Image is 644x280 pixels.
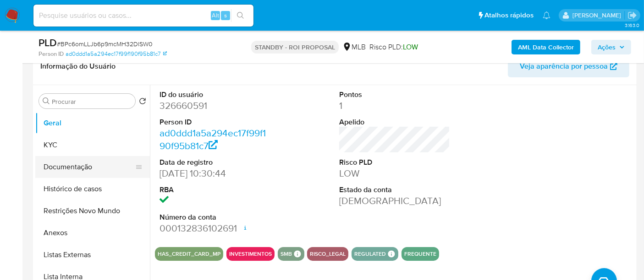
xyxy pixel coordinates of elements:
button: Retornar ao pedido padrão [139,97,146,108]
button: Veja aparência por pessoa [508,55,629,77]
dt: Estado da conta [339,185,450,195]
button: Anexos [35,222,150,244]
button: search-icon [231,9,250,22]
dt: Risco PLD [339,157,450,167]
dd: 1 [339,99,450,112]
h1: Informação do Usuário [40,62,116,71]
a: Notificações [543,11,550,19]
span: Ações [598,40,616,54]
a: ad0ddd1a5a294ec17f99f190f95b81c7 [66,50,167,58]
div: MLB [342,42,366,52]
dt: Apelido [339,117,450,127]
b: AML Data Collector [518,40,574,54]
dt: Person ID [160,117,270,127]
button: Ações [591,40,631,54]
p: erico.trevizan@mercadopago.com.br [572,11,624,20]
b: Person ID [39,50,64,58]
span: Atalhos rápidos [484,11,534,20]
dd: 000132836102691 [160,222,270,235]
dt: Pontos [339,90,450,100]
button: Restrições Novo Mundo [35,200,150,222]
span: Risco PLD: [369,42,418,52]
span: LOW [403,42,418,52]
button: Listas Externas [35,244,150,266]
b: PLD [39,35,57,50]
dd: 326660591 [160,99,270,112]
p: STANDBY - ROI PROPOSAL [251,41,339,54]
dt: Número da conta [160,212,270,222]
a: ad0ddd1a5a294ec17f99f190f95b81c7 [160,126,266,152]
button: KYC [35,134,150,156]
button: Documentação [35,156,143,178]
input: Pesquise usuários ou casos... [33,10,253,22]
a: Sair [627,11,637,20]
span: Veja aparência por pessoa [520,55,608,77]
input: Procurar [52,97,132,106]
span: Alt [212,11,219,20]
button: Geral [35,112,150,134]
span: s [224,11,227,20]
button: Histórico de casos [35,178,150,200]
span: # BPc6omLLJb6p9mcMH32DlSW0 [57,39,153,48]
button: AML Data Collector [512,40,580,54]
dd: [DATE] 10:30:44 [160,167,270,180]
dt: Data de registro [160,157,270,167]
button: Procurar [43,97,50,105]
dd: LOW [339,167,450,180]
span: 3.163.0 [625,22,639,29]
dt: ID do usuário [160,90,270,100]
dt: RBA [160,185,270,195]
dd: [DEMOGRAPHIC_DATA] [339,194,450,207]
